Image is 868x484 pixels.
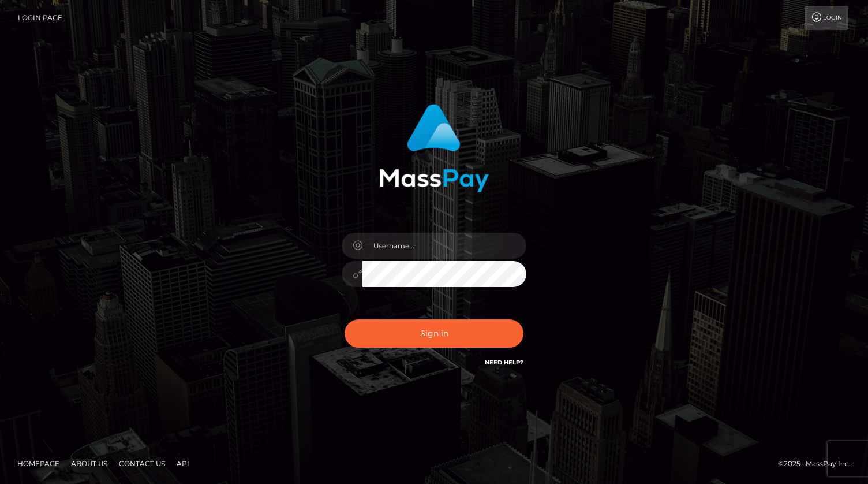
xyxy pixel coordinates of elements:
a: Homepage [13,455,64,472]
input: Username... [362,233,526,259]
a: Contact Us [114,455,170,472]
a: Need Help? [485,359,523,366]
button: Sign in [345,319,523,348]
a: About Us [66,455,112,472]
a: Login Page [18,6,62,30]
a: API [172,455,194,472]
a: Login [805,6,848,30]
div: © 2025 , MassPay Inc. [778,457,859,470]
img: MassPay Login [379,104,489,192]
